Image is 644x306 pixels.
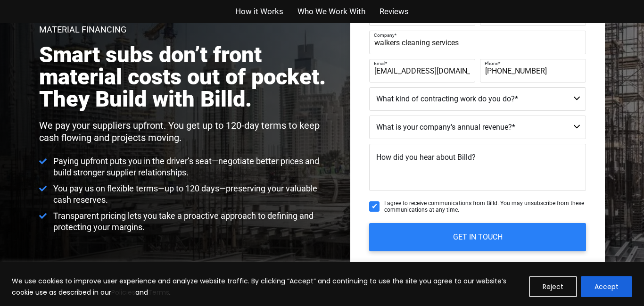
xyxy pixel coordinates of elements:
[51,156,332,178] span: Paying upfront puts you in the driver’s seat—negotiate better prices and build stronger supplier ...
[235,5,283,18] a: How it Works
[384,200,586,214] span: I agree to receive communications from Billd. You may unsubscribe from these communications at an...
[39,43,332,110] h2: Smart subs don’t front material costs out of pocket. They Build with Billd.
[369,201,380,212] input: I agree to receive communications from Billd. You may unsubscribe from these communications at an...
[51,183,332,206] span: You pay us on flexible terms—up to 120 days—preserving your valuable cash reserves.
[374,33,395,38] span: Company
[374,61,385,66] span: Email
[111,288,135,297] a: Policies
[485,61,498,66] span: Phone
[376,153,476,162] span: How did you hear about Billd?
[148,288,169,297] a: Terms
[39,119,332,144] p: We pay your suppliers upfront. You get up to 120-day terms to keep cash flowing and projects moving.
[51,210,332,233] span: Transparent pricing lets you take a proactive approach to defining and protecting your margins.
[429,261,534,274] span: Your information is safe and secure
[369,223,586,251] input: GET IN TOUCH
[581,276,632,297] button: Accept
[380,5,409,18] a: Reviews
[12,275,522,298] p: We use cookies to improve user experience and analyze website traffic. By clicking “Accept” and c...
[297,5,365,18] a: Who We Work With
[529,276,577,297] button: Reject
[39,25,126,34] h1: Material Financing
